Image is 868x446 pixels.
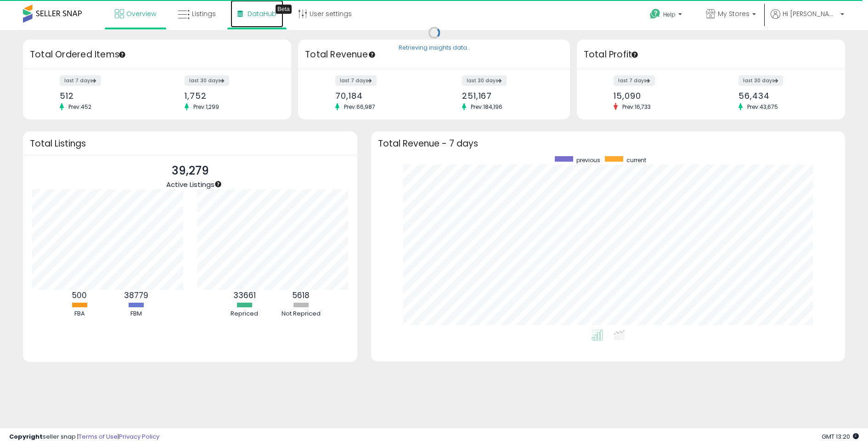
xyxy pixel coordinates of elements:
b: 33661 [233,290,256,301]
h3: Total Profit [584,48,838,61]
div: Tooltip anchor [276,5,292,14]
b: 5618 [293,290,310,301]
div: 15,090 [614,91,704,101]
span: Prev: 1,299 [189,103,224,111]
label: last 30 days [185,75,229,86]
div: 70,184 [335,91,427,101]
span: Hi [PERSON_NAME] [783,9,838,18]
span: Prev: 66,987 [339,103,380,111]
p: 39,279 [166,162,214,180]
label: last 7 days [614,75,655,86]
span: Prev: 452 [64,103,96,111]
h3: Total Ordered Items [30,48,284,61]
div: Retrieving insights data.. [399,44,470,52]
div: 56,434 [738,91,829,101]
i: Get Help [649,8,661,20]
div: Tooltip anchor [118,51,126,59]
span: Listings [192,9,216,18]
span: DataHub [248,9,276,18]
div: FBA [52,310,107,318]
div: Tooltip anchor [631,51,639,59]
div: FBM [108,310,163,318]
div: Repriced [217,310,272,318]
div: Not Repriced [273,310,328,318]
b: 38779 [124,290,148,301]
h3: Total Revenue [305,48,563,61]
span: Prev: 16,733 [618,103,655,111]
div: Tooltip anchor [214,180,222,188]
span: previous [576,156,600,164]
a: Hi [PERSON_NAME] [771,9,844,30]
div: 512 [60,91,150,101]
div: Tooltip anchor [368,51,376,59]
label: last 7 days [60,75,101,86]
b: 500 [72,290,87,301]
div: 251,167 [462,91,554,101]
span: Overview [126,9,156,18]
span: My Stores [718,9,750,18]
label: last 30 days [462,75,507,86]
h3: Total Revenue - 7 days [378,140,838,147]
a: Help [643,1,691,30]
span: Prev: 184,196 [466,103,507,111]
span: Prev: 43,675 [743,103,783,111]
span: Help [663,11,676,18]
div: 1,752 [185,91,275,101]
label: last 30 days [738,75,783,86]
span: Active Listings [166,180,214,189]
label: last 7 days [335,75,377,86]
h3: Total Listings [30,140,350,147]
span: current [626,156,646,164]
